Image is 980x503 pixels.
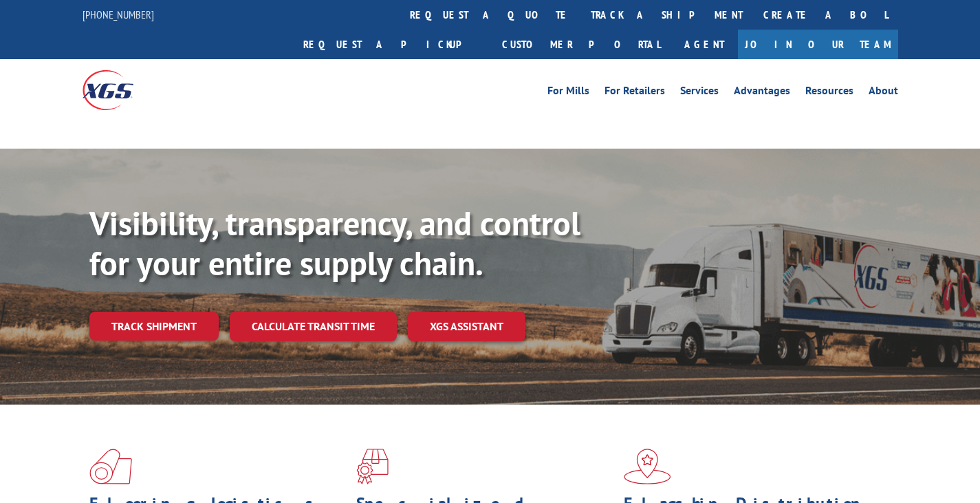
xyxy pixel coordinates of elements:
b: Visibility, transparency, and control for your entire supply chain. [89,202,580,284]
a: Calculate transit time [230,312,397,341]
a: Customer Portal [492,30,671,59]
img: xgs-icon-total-supply-chain-intelligence-red [89,449,132,484]
a: Resources [805,85,853,100]
a: Agent [671,30,738,59]
a: XGS ASSISTANT [408,312,525,341]
a: For Retailers [605,85,665,100]
a: Advantages [734,85,790,100]
a: About [869,85,898,100]
a: Request a pickup [293,30,492,59]
a: Services [680,85,719,100]
img: xgs-icon-focused-on-flooring-red [356,449,389,484]
a: [PHONE_NUMBER] [83,8,154,21]
a: For Mills [547,85,589,100]
a: Join Our Team [738,30,898,59]
a: Track shipment [89,312,219,341]
img: xgs-icon-flagship-distribution-model-red [624,449,671,484]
